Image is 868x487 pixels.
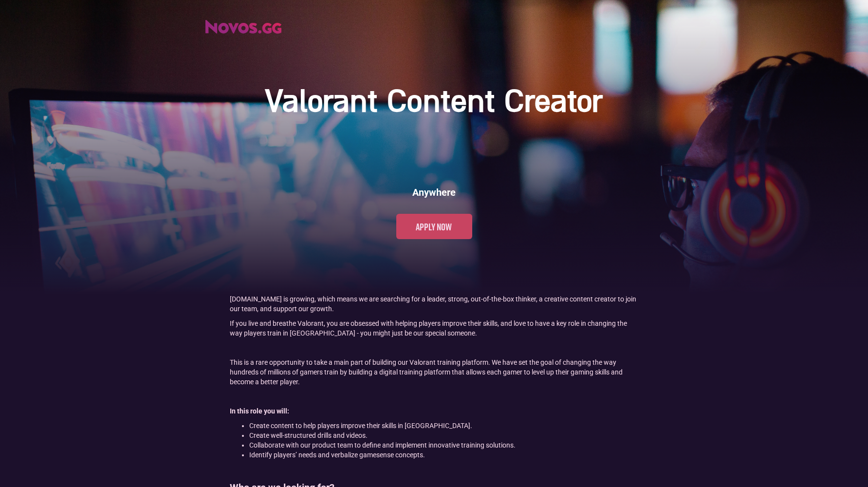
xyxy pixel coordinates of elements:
[396,214,472,239] a: Apply now
[249,450,639,460] li: Identify players’ needs and verbalize gamesense concepts.
[230,318,639,338] p: If you live and breathe Valorant, you are obsessed with helping players improve their skills, and...
[230,294,639,314] p: [DOMAIN_NAME] is growing, which means we are searching for a leader, strong, out-of-the-box think...
[249,431,639,440] li: Create well-structured drills and videos.
[249,421,639,431] li: Create content to help players improve their skills in [GEOGRAPHIC_DATA].
[412,186,456,199] h6: Anywhere
[230,357,639,387] p: This is a rare opportunity to take a main part of building our Valorant training platform. We hav...
[230,343,639,353] p: ‍
[230,407,289,415] strong: In this role you will:
[249,440,639,450] li: Collaborate with our product team to define and implement innovative training solutions.
[266,84,602,122] h1: Valorant Content Creator
[230,392,639,401] p: ‍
